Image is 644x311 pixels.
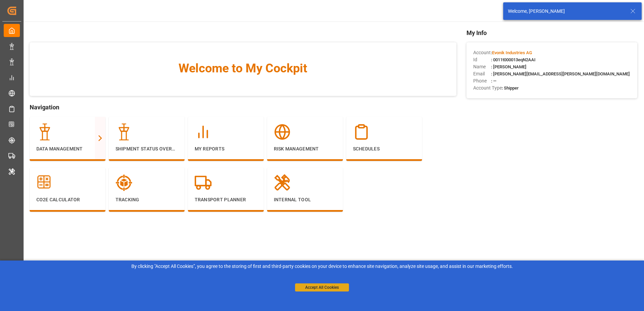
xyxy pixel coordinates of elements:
span: : Shipper [502,85,519,91]
span: : [PERSON_NAME][EMAIL_ADDRESS][PERSON_NAME][DOMAIN_NAME] [491,71,630,76]
p: Shipment Status Overview [116,145,178,152]
span: Name [473,63,491,70]
span: Evonik Industries AG [492,50,532,55]
span: Email [473,70,491,77]
div: By clicking "Accept All Cookies”, you agree to the storing of first and third-party cookies on yo... [5,263,639,270]
p: Data Management [36,145,99,152]
span: : [491,50,532,55]
p: My Reports [195,145,257,152]
span: : [PERSON_NAME] [491,64,526,69]
div: Welcome, [PERSON_NAME] [508,8,624,15]
p: CO2e Calculator [36,196,99,203]
span: Welcome to My Cockpit [43,59,443,77]
p: Risk Management [274,145,336,152]
button: Accept All Cookies [295,283,349,291]
span: Id [473,56,491,63]
p: Schedules [353,145,415,152]
span: Navigation [30,103,456,112]
span: : 0011t000013eqN2AAI [491,57,536,62]
span: Phone [473,77,491,84]
span: Account Type [473,84,502,92]
p: Transport Planner [195,196,257,203]
p: Tracking [116,196,178,203]
span: Account [473,49,491,56]
span: My Info [466,28,637,37]
span: : — [491,78,496,83]
p: Internal Tool [274,196,336,203]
